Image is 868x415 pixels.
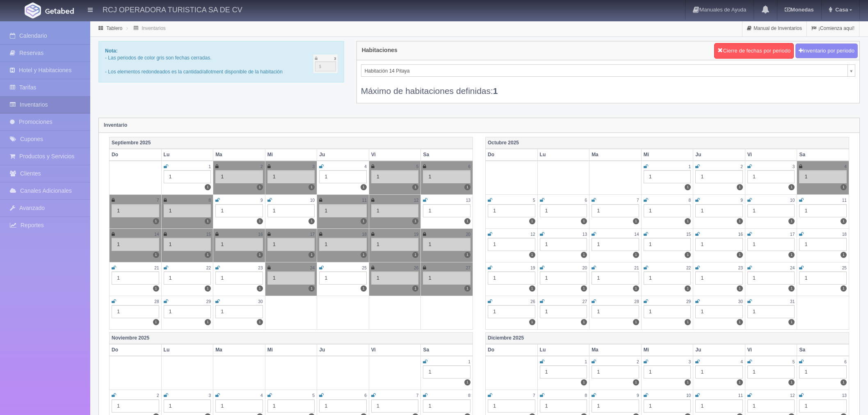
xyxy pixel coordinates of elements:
[468,393,471,398] small: 8
[361,218,367,224] label: 1
[747,170,795,183] div: 1
[414,266,418,270] small: 26
[464,218,471,224] label: 1
[369,344,421,356] th: Vi
[205,218,211,224] label: 1
[537,149,589,161] th: Lu
[112,271,159,285] div: 1
[795,43,858,59] button: Inventario por periodo
[533,393,535,398] small: 7
[634,299,639,304] small: 28
[540,305,587,318] div: 1
[364,393,367,398] small: 6
[633,285,639,292] label: 1
[106,25,122,31] a: Tablero
[747,305,795,318] div: 1
[369,149,421,161] th: Vi
[799,238,847,251] div: 1
[592,399,639,413] div: 1
[412,252,418,258] label: 1
[737,252,743,258] label: 1
[745,344,797,356] th: Vi
[103,4,242,14] h4: RCJ OPERADORA TURISTICA SA DE CV
[267,399,315,413] div: 1
[529,218,535,224] label: 1
[581,285,587,292] label: 1
[842,266,847,270] small: 25
[258,266,263,270] small: 23
[693,149,745,161] th: Ju
[464,285,471,292] label: 1
[215,204,263,217] div: 1
[747,399,795,413] div: 1
[488,305,535,318] div: 1
[310,266,315,270] small: 24
[582,299,587,304] small: 27
[799,365,847,379] div: 1
[644,271,691,285] div: 1
[164,204,211,217] div: 1
[737,319,743,325] label: 1
[371,204,419,217] div: 1
[205,252,211,258] label: 1
[797,149,849,161] th: Sa
[740,198,743,203] small: 9
[841,285,847,292] label: 1
[844,360,847,364] small: 6
[319,399,367,413] div: 1
[493,86,498,96] b: 1
[267,204,315,217] div: 1
[364,164,367,169] small: 4
[215,305,263,318] div: 1
[258,299,263,304] small: 30
[423,204,471,217] div: 1
[361,285,367,292] label: 1
[488,399,535,413] div: 1
[213,149,265,161] th: Ma
[592,365,639,379] div: 1
[797,344,849,356] th: Sa
[644,399,691,413] div: 1
[799,170,847,183] div: 1
[689,198,691,203] small: 8
[308,184,315,190] label: 1
[313,55,338,73] img: cutoff.png
[686,266,691,270] small: 22
[361,64,855,77] a: Habitación 14 Pitaya
[267,170,315,183] div: 1
[788,319,795,325] label: 1
[685,285,691,292] label: 1
[257,218,263,224] label: 1
[308,218,315,224] label: 1
[421,344,473,356] th: Sa
[468,164,471,169] small: 6
[267,238,315,251] div: 1
[371,170,419,183] div: 1
[154,232,159,237] small: 14
[530,232,535,237] small: 12
[208,198,211,203] small: 8
[685,184,691,190] label: 1
[423,365,471,379] div: 1
[540,399,587,413] div: 1
[689,360,691,364] small: 3
[799,399,847,413] div: 1
[738,393,742,398] small: 11
[807,21,859,36] a: ¡Comienza aquí!
[466,232,471,237] small: 20
[365,65,844,77] span: Habitación 14 Pitaya
[164,305,211,318] div: 1
[464,184,471,190] label: 1
[205,285,211,292] label: 1
[421,149,473,161] th: Sa
[637,360,639,364] small: 2
[585,393,587,398] small: 8
[790,299,795,304] small: 31
[793,164,795,169] small: 3
[740,164,743,169] small: 2
[842,393,847,398] small: 13
[310,232,315,237] small: 17
[423,238,471,251] div: 1
[582,266,587,270] small: 20
[466,198,471,203] small: 13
